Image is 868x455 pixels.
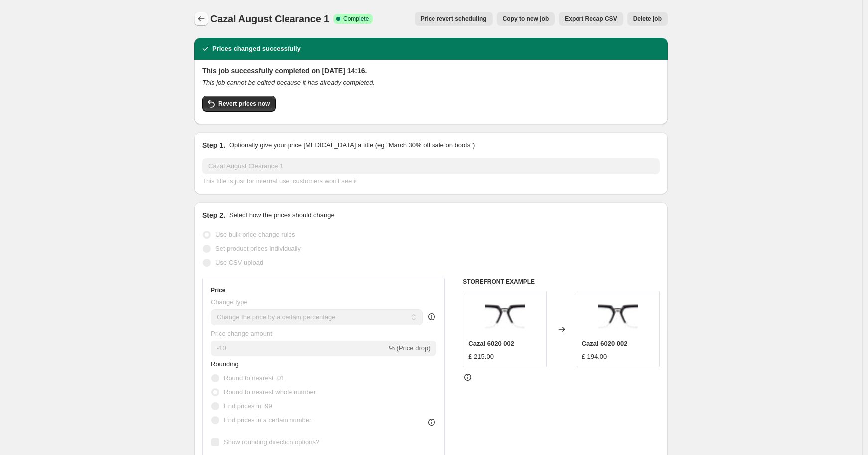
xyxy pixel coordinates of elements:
span: Copy to new job [503,15,549,23]
div: help [427,312,436,322]
span: This title is just for internal use, customers won't see it [202,177,357,185]
button: Price change jobs [194,12,208,26]
span: £ 194.00 [582,353,607,360]
input: 30% off holiday sale [202,158,660,174]
h2: This job successfully completed on [DATE] 14:16. [202,66,660,76]
input: -15 [211,341,387,356]
img: cazal-6020-002-hd-2_80x.jpg [485,296,525,336]
span: Round to nearest whole number [224,388,316,396]
button: Delete job [627,12,668,26]
h2: Step 2. [202,210,225,220]
button: Revert prices now [202,96,276,112]
span: Set product prices individually [215,245,301,252]
span: Export Recap CSV [565,15,617,23]
button: Export Recap CSV [559,12,623,26]
span: End prices in a certain number [224,416,311,424]
span: Use bulk price change rules [215,231,295,238]
p: Select how the prices should change [229,210,335,220]
span: Price change amount [211,330,272,337]
p: Optionally give your price [MEDICAL_DATA] a title (eg "March 30% off sale on boots") [229,140,475,150]
span: Price revert scheduling [421,15,487,23]
span: End prices in .99 [224,402,272,410]
span: Cazal 6020 002 [468,340,514,347]
h3: Price [211,286,225,294]
span: Round to nearest .01 [224,374,284,382]
span: Rounding [211,360,239,368]
span: Cazal August Clearance 1 [210,13,329,24]
span: Delete job [633,15,662,23]
span: Complete [343,15,369,23]
span: Use CSV upload [215,259,263,266]
span: Change type [211,298,248,306]
img: cazal-6020-002-hd-2_80x.jpg [598,296,638,336]
h6: STOREFRONT EXAMPLE [463,278,660,286]
button: Copy to new job [497,12,555,26]
h2: Step 1. [202,140,225,150]
span: Cazal 6020 002 [582,340,628,347]
span: % (Price drop) [389,344,430,352]
h2: Prices changed successfully [212,44,301,54]
i: This job cannot be edited because it has already completed. [202,79,375,86]
span: Revert prices now [218,100,270,108]
span: £ 215.00 [468,353,494,360]
span: Show rounding direction options? [224,438,319,446]
button: Price revert scheduling [415,12,493,26]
